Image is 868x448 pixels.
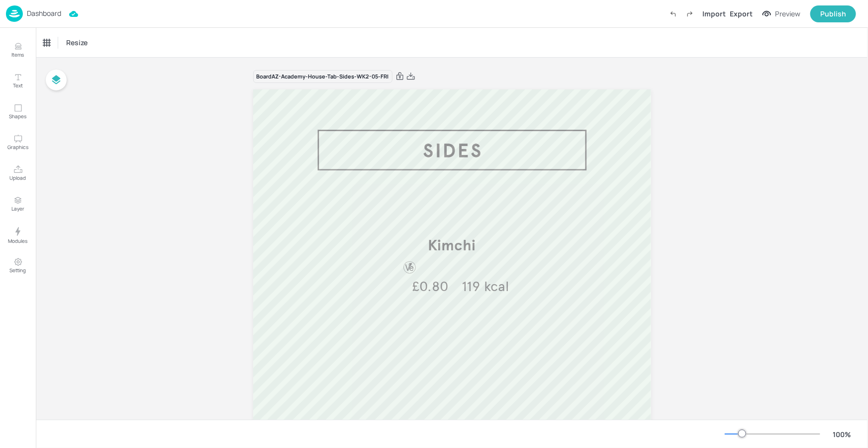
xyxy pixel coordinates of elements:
div: Import [702,8,726,19]
span: £0.80 [412,277,448,297]
label: Redo (Ctrl + Y) [681,5,698,22]
div: 100 % [830,429,854,440]
div: Preview [775,8,800,19]
span: 119 kcal [462,278,509,296]
div: Board AZ-Academy-House-Tab-Sides-WK2-05-FRI [253,70,392,83]
span: Kimchi [428,236,476,254]
img: logo-86c26b7e.jpg [6,5,23,22]
p: Dashboard [27,10,61,17]
label: Undo (Ctrl + Z) [665,5,681,22]
div: Publish [820,8,846,19]
button: Preview [757,6,806,21]
div: Export [730,8,753,19]
button: Publish [810,5,856,22]
span: Resize [64,37,90,48]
